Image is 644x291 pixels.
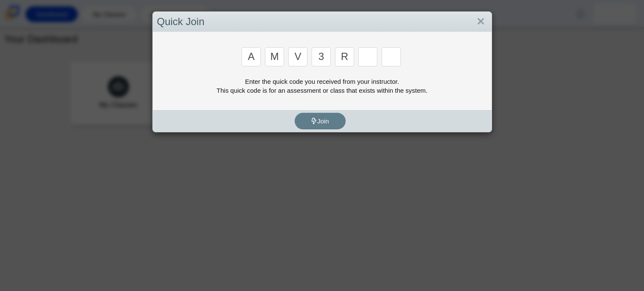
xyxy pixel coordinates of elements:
[242,47,261,66] input: Enter Access Code Digit 1
[358,47,377,66] input: Enter Access Code Digit 6
[312,47,331,66] input: Enter Access Code Digit 4
[295,113,346,129] button: Join
[157,77,487,95] div: Enter the quick code you received from your instructor. This quick code is for an assessment or c...
[311,117,329,125] span: Join
[265,47,284,66] input: Enter Access Code Digit 2
[382,47,401,66] input: Enter Access Code Digit 7
[288,47,307,66] input: Enter Access Code Digit 3
[335,47,354,66] input: Enter Access Code Digit 5
[153,12,492,32] div: Quick Join
[474,14,487,29] a: Close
